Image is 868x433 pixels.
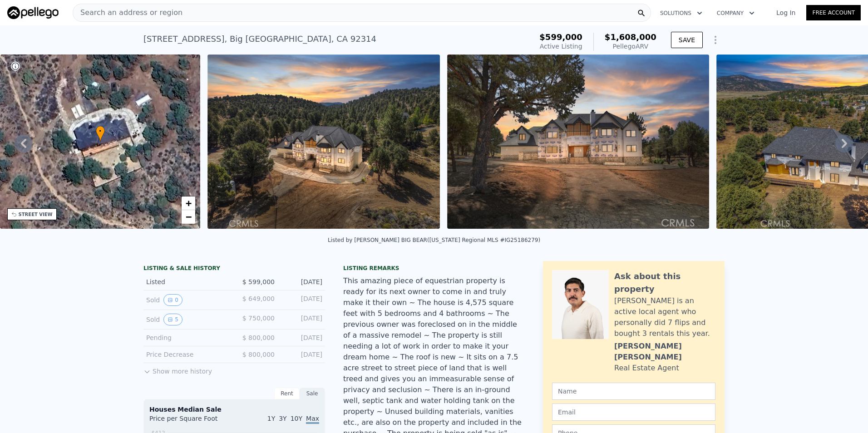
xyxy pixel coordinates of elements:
[605,32,656,42] span: $1,608,000
[282,277,322,286] div: [DATE]
[291,415,302,422] span: 10Y
[552,403,715,421] input: Email
[143,33,376,45] div: [STREET_ADDRESS] , Big [GEOGRAPHIC_DATA] , CA 92314
[539,32,582,42] span: $599,000
[146,333,227,342] div: Pending
[242,278,275,285] span: $ 599,000
[605,42,656,51] div: Pellego ARV
[710,5,762,21] button: Company
[242,351,275,358] span: $ 800,000
[149,405,319,414] div: Houses Median Sale
[552,383,715,400] input: Name
[765,8,806,17] a: Log In
[282,333,322,342] div: [DATE]
[146,277,227,286] div: Listed
[274,388,300,399] div: Rent
[306,415,319,424] span: Max
[146,350,227,359] div: Price Decrease
[186,211,192,222] span: −
[614,270,715,295] div: Ask about this property
[328,237,540,243] div: Listed by [PERSON_NAME] BIG BEAR ([US_STATE] Regional MLS #IG25186279)
[19,211,53,218] div: STREET VIEW
[146,314,227,325] div: Sold
[149,414,234,428] div: Price per Square Foot
[163,294,182,306] button: View historical data
[282,294,322,306] div: [DATE]
[282,350,322,359] div: [DATE]
[182,197,195,210] a: Zoom in
[343,265,525,272] div: Listing remarks
[143,363,212,376] button: Show more history
[282,314,322,325] div: [DATE]
[614,341,715,363] div: [PERSON_NAME] [PERSON_NAME]
[182,210,195,224] a: Zoom out
[653,5,710,21] button: Solutions
[146,294,227,306] div: Sold
[73,7,182,18] span: Search an address or region
[267,415,275,422] span: 1Y
[96,127,105,135] span: •
[806,5,861,20] a: Free Account
[614,363,679,374] div: Real Estate Agent
[143,265,325,274] div: LISTING & SALE HISTORY
[242,315,275,322] span: $ 750,000
[163,314,182,325] button: View historical data
[207,54,440,229] img: Sale: 167522513 Parcel: 14705657
[300,388,325,399] div: Sale
[540,43,582,50] span: Active Listing
[447,54,709,229] img: Sale: 167522513 Parcel: 14705657
[706,31,725,49] button: Show Options
[614,295,715,339] div: [PERSON_NAME] is an active local agent who personally did 7 flips and bought 3 rentals this year.
[96,126,105,142] div: •
[279,415,286,422] span: 3Y
[242,295,275,302] span: $ 649,000
[671,32,703,48] button: SAVE
[7,6,59,19] img: Pellego
[186,197,192,209] span: +
[242,334,275,341] span: $ 800,000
